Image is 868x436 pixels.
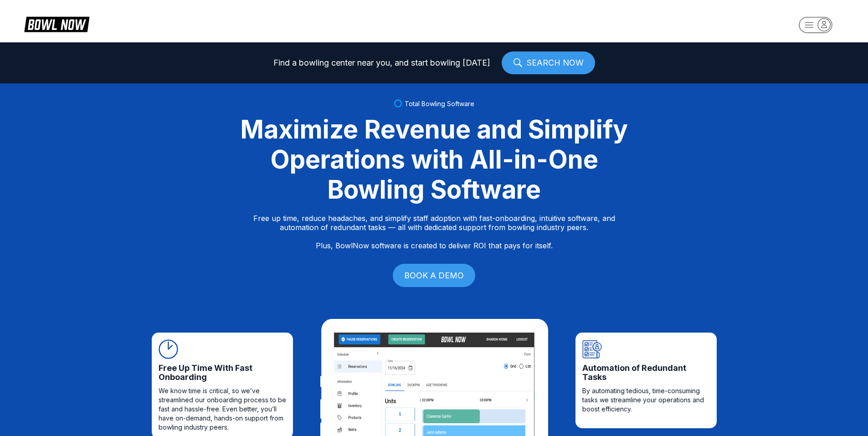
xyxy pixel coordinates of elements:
[582,364,710,382] span: Automation of Redundant Tasks
[229,114,639,205] div: Maximize Revenue and Simplify Operations with All-in-One Bowling Software
[159,386,286,432] span: We know time is critical, so we’ve streamlined our onboarding process to be fast and hassle-free....
[502,51,595,74] a: SEARCH NOW
[582,386,710,414] span: By automating tedious, time-consuming tasks we streamline your operations and boost efficiency.
[159,364,286,382] span: Free Up Time With Fast Onboarding
[253,214,615,250] p: Free up time, reduce headaches, and simplify staff adoption with fast-onboarding, intuitive softw...
[405,100,474,108] span: Total Bowling Software
[273,58,490,67] span: Find a bowling center near you, and start bowling [DATE]
[393,264,475,287] a: BOOK A DEMO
